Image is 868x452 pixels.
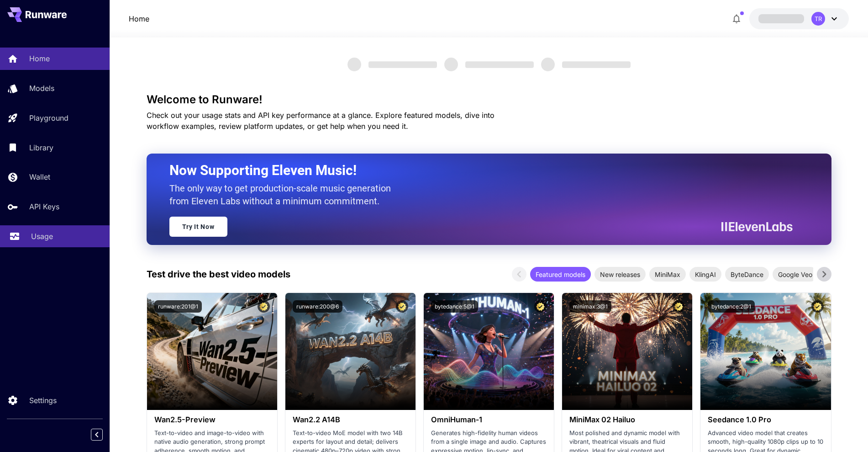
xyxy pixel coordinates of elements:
[29,201,59,212] p: API Keys
[811,300,824,313] button: Certified Model – Vetted for best performance and includes a commercial license.
[147,267,290,281] p: Test drive the best video models
[29,171,50,182] p: Wallet
[169,162,786,179] h2: Now Supporting Eleven Music!
[293,415,408,424] h3: Wan2.2 A14B
[569,300,611,313] button: minimax:3@1
[649,270,686,279] span: MiniMax
[29,83,54,94] p: Models
[773,267,818,282] div: Google Veo
[530,267,591,282] div: Featured models
[147,93,831,106] h3: Welcome to Runware!
[29,53,50,64] p: Home
[773,270,818,279] span: Google Veo
[424,293,554,410] img: alt
[293,300,342,313] button: runware:200@6
[689,267,721,282] div: KlingAI
[534,300,547,313] button: Certified Model – Vetted for best performance and includes a commercial license.
[569,415,685,424] h3: MiniMax 02 Hailuo
[700,293,831,410] img: alt
[129,13,149,24] nav: breadcrumb
[147,111,494,131] span: Check out your usage stats and API key performance at a glance. Explore featured models, dive int...
[749,8,849,29] button: TR
[154,415,270,424] h3: Wan2.5-Preview
[258,300,270,313] button: Certified Model – Vetted for best performance and includes a commercial license.
[594,270,646,279] span: New releases
[811,12,825,26] div: TR
[29,142,53,153] p: Library
[725,270,769,279] span: ByteDance
[594,267,646,282] div: New releases
[169,182,398,207] p: The only way to get production-scale music generation from Eleven Labs without a minimum commitment.
[29,395,57,406] p: Settings
[29,112,68,123] p: Playground
[31,231,53,242] p: Usage
[530,270,591,279] span: Featured models
[708,415,823,424] h3: Seedance 1.0 Pro
[689,270,721,279] span: KlingAI
[147,293,277,410] img: alt
[708,300,755,313] button: bytedance:2@1
[129,13,149,24] a: Home
[396,300,408,313] button: Certified Model – Vetted for best performance and includes a commercial license.
[673,300,685,313] button: Certified Model – Vetted for best performance and includes a commercial license.
[649,267,686,282] div: MiniMax
[431,415,547,424] h3: OmniHuman‑1
[562,293,692,410] img: alt
[285,293,416,410] img: alt
[431,300,478,313] button: bytedance:5@1
[725,267,769,282] div: ByteDance
[91,429,103,441] button: Collapse sidebar
[154,300,202,313] button: runware:201@1
[98,426,110,443] div: Collapse sidebar
[169,217,227,237] a: Try It Now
